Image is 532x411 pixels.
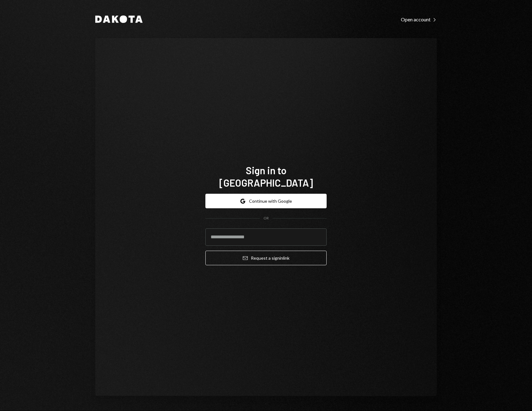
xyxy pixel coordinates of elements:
div: OR [264,216,269,221]
div: Open account [401,16,437,23]
a: Open account [401,16,437,23]
button: Request a signinlink [205,251,327,265]
button: Continue with Google [205,194,327,208]
h1: Sign in to [GEOGRAPHIC_DATA] [205,164,327,189]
